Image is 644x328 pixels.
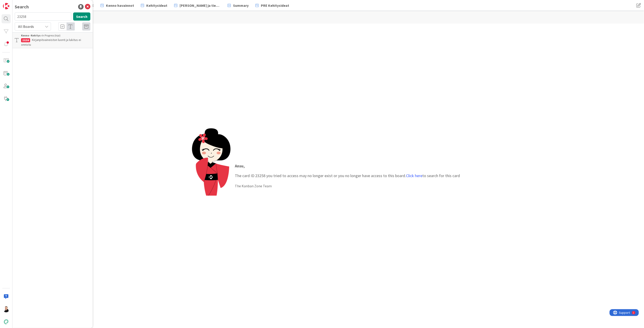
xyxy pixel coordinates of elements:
[10,1,21,6] span: Support
[21,38,81,47] span: Kirjanpitoaineiston luonti ja lukitus ei onnistu
[15,12,71,21] input: Search for title...
[406,173,423,178] a: Click here
[180,3,221,8] span: [PERSON_NAME] ja tiedotteet
[98,1,137,10] a: Kenno havainnot
[261,3,289,8] span: PRE Kehitysideat
[106,3,134,8] span: Kenno havainnot
[235,163,460,179] p: The card ID 23258 you tried to access may no longer exist or you no longer have access to this bo...
[253,1,292,10] a: PRE Kehitysideat
[225,1,251,10] a: Summary
[18,24,34,29] span: All Boards
[235,183,460,189] div: The Kanban Zone Team
[15,3,29,10] div: Search
[21,34,42,37] b: Kenno - Kehitys ›
[73,12,90,21] button: Search
[24,2,25,5] div: 1
[138,1,170,10] a: Kehitysideat
[235,163,245,169] strong: Ansu ,
[3,319,9,325] img: avatar
[21,38,30,42] div: 23258
[146,3,167,8] span: Kehitysideat
[3,306,9,312] img: AN
[171,1,223,10] a: [PERSON_NAME] ja tiedotteet
[3,3,9,9] img: Visit kanbanzone.com
[233,3,249,8] span: Summary
[21,33,90,38] div: In Progress (kipi)
[12,32,93,48] a: Kenno - Kehitys ›In Progress (kipi)23258Kirjanpitoaineiston luonti ja lukitus ei onnistu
